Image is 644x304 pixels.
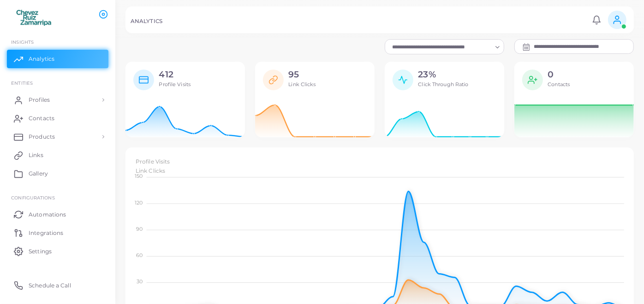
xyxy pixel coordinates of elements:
[11,39,34,45] span: INSIGHTS
[136,226,143,232] tspan: 90
[7,164,108,183] a: Gallery
[7,223,108,242] a: Integrations
[29,55,54,63] span: Analytics
[29,151,43,159] span: Links
[137,278,143,285] tspan: 30
[7,146,108,164] a: Links
[289,70,316,80] h2: 95
[136,252,143,258] tspan: 60
[29,247,52,256] span: Settings
[7,91,108,109] a: Profiles
[7,50,108,68] a: Analytics
[11,80,33,86] span: ENTITIES
[29,210,66,219] span: Automations
[29,229,63,237] span: Integrations
[135,199,143,206] tspan: 120
[29,133,55,141] span: Products
[136,167,165,174] span: Link Clicks
[385,39,504,54] div: Search for option
[131,18,162,24] h5: ANALYTICS
[135,173,143,180] tspan: 150
[159,70,191,80] h2: 412
[136,158,170,165] span: Profile Visits
[7,205,108,223] a: Automations
[418,70,469,80] h2: 23%
[8,9,60,26] img: logo
[548,81,570,88] span: Contacts
[29,281,71,290] span: Schedule a Call
[29,114,54,123] span: Contacts
[7,128,108,146] a: Products
[389,42,492,52] input: Search for option
[7,276,108,294] a: Schedule a Call
[29,96,50,104] span: Profiles
[289,81,316,88] span: Link Clicks
[11,195,55,200] span: Configurations
[159,81,191,88] span: Profile Visits
[29,170,48,178] span: Gallery
[7,242,108,260] a: Settings
[7,109,108,128] a: Contacts
[548,70,570,80] h2: 0
[418,81,469,88] span: Click Through Ratio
